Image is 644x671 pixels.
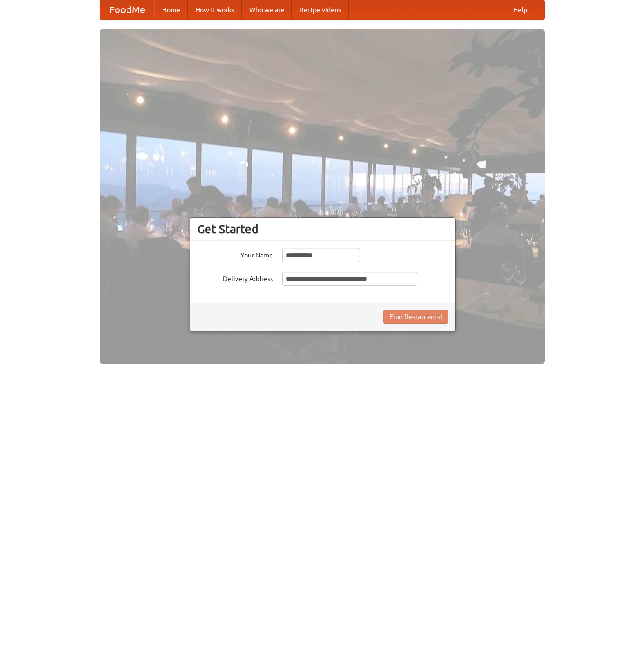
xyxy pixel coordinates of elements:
[100,0,154,19] a: FoodMe
[292,0,349,19] a: Recipe videos
[197,222,448,236] h3: Get Started
[154,0,188,19] a: Home
[383,310,448,324] button: Find Restaurants!
[242,0,292,19] a: Who we are
[188,0,242,19] a: How it works
[197,248,273,260] label: Your Name
[506,0,535,19] a: Help
[197,272,273,284] label: Delivery Address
